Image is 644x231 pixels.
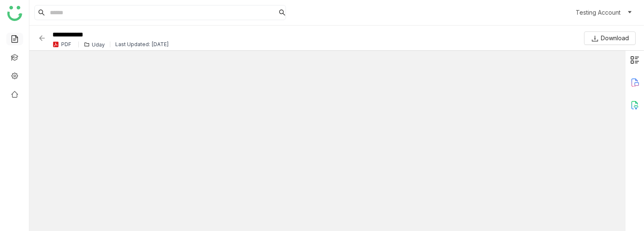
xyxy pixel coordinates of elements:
[115,41,169,47] div: Last Updated: [DATE]
[561,6,634,19] button: account_circleTesting Account
[591,34,599,43] img: download.svg
[562,8,572,18] i: account_circle
[38,34,46,42] img: back
[61,41,71,47] div: PDF
[7,6,22,21] img: logo
[584,26,636,50] a: Download
[52,41,59,48] img: pdf.svg
[84,42,90,47] img: folder.svg
[576,8,621,17] span: Testing Account
[584,31,636,45] button: Download
[92,42,105,48] div: Uday
[601,34,629,43] span: Download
